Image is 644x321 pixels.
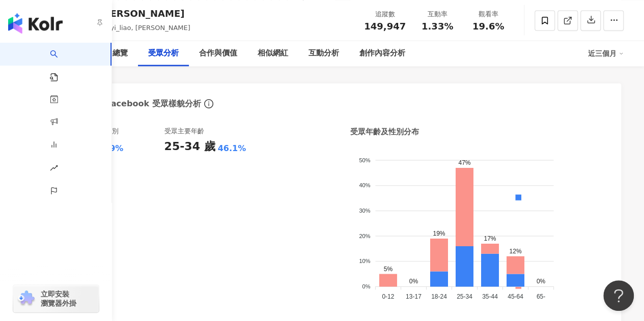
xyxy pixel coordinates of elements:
[99,7,190,20] div: [PERSON_NAME]
[359,208,370,214] tspan: 30%
[218,143,246,154] div: 46.1%
[50,158,58,181] span: rise
[104,143,123,154] div: 69%
[422,21,453,32] span: 1.33%
[203,98,215,110] span: info-circle
[199,47,237,60] div: 合作與價值
[359,183,370,189] tspan: 40%
[472,21,504,32] span: 19.6%
[364,21,406,32] span: 149,947
[359,233,370,239] tspan: 20%
[8,13,63,34] img: logo
[482,294,497,301] tspan: 35-44
[536,294,545,301] tspan: 65-
[405,294,421,301] tspan: 13-17
[359,258,370,265] tspan: 10%
[382,294,394,301] tspan: 0-12
[364,9,406,19] div: 追蹤數
[50,43,70,82] a: search
[428,239,448,246] span: 男性
[456,294,472,301] tspan: 25-34
[431,294,446,301] tspan: 18-24
[148,47,179,60] div: 受眾分析
[588,45,624,62] div: 近三個月
[362,283,370,289] tspan: 0%
[359,47,405,60] div: 創作內容分析
[603,280,634,311] iframe: Help Scout Beacon - Open
[164,139,215,155] div: 25-34 歲
[13,285,99,312] a: chrome extension立即安裝 瀏覽器外掛
[418,9,457,19] div: 互動率
[359,157,370,163] tspan: 50%
[350,127,419,137] div: 受眾年齡及性別分布
[309,47,339,60] div: 互動分析
[113,47,128,60] div: 總覽
[469,9,508,19] div: 觀看率
[41,289,76,308] span: 立即安裝 瀏覽器外掛
[258,47,288,60] div: 相似網紅
[164,127,204,136] div: 受眾主要年齡
[99,24,190,32] span: ko_yi_liao, [PERSON_NAME]
[79,98,201,109] div: Facebook 受眾樣貌分析
[507,294,523,301] tspan: 45-64
[16,290,36,307] img: chrome extension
